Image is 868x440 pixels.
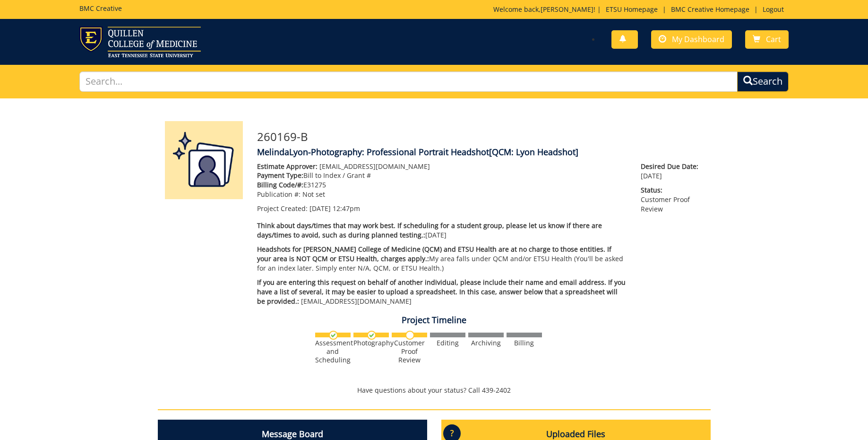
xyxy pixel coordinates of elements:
p: Welcome back, ! | | | [493,5,789,14]
a: [PERSON_NAME] [541,5,593,14]
p: Bill to Index / Grant # [257,171,627,180]
p: [DATE] [641,162,703,181]
span: If you are entering this request on behalf of another individual, please include their name and e... [257,278,626,306]
p: Have questions about your status? Call 439-2402 [158,386,711,395]
span: Headshots for [PERSON_NAME] College of Medicine (QCM) and ETSU Health are at no charge to those e... [257,245,611,263]
span: Cart [766,34,781,44]
div: Billing [507,339,542,347]
img: Product featured image [165,121,243,199]
p: [EMAIL_ADDRESS][DOMAIN_NAME] [257,162,627,171]
a: Cart [745,30,789,49]
h4: MelindaLyon-Photography: Professional Portrait Headshot [257,148,704,157]
h5: BMC Creative [79,5,122,12]
div: Photography [353,339,389,347]
span: Status: [641,185,703,195]
span: Publication #: [257,190,301,199]
span: Payment Type: [257,171,303,180]
p: E31275 [257,180,627,190]
h4: Project Timeline [158,316,711,325]
span: Think about days/times that may work best. If scheduling for a student group, please let us know ... [257,221,602,239]
div: Customer Proof Review [392,339,427,364]
span: My Dashboard [672,34,724,44]
a: ETSU Homepage [601,5,662,14]
p: My area falls under QCM and/or ETSU Health (You'll be asked for an index later. Simply enter N/A,... [257,245,627,273]
a: My Dashboard [651,30,732,49]
h3: 260169-B [257,131,704,143]
div: Archiving [468,339,504,347]
span: Billing Code/#: [257,180,303,189]
div: Editing [430,339,465,347]
img: ETSU logo [79,26,201,57]
input: Search... [79,71,738,92]
div: Assessment and Scheduling [315,339,351,364]
img: checkmark [329,331,338,340]
a: Logout [758,5,789,14]
p: [DATE] [257,221,627,240]
button: Search [737,71,789,92]
span: Project Created: [257,204,308,213]
p: [EMAIL_ADDRESS][DOMAIN_NAME] [257,278,627,306]
a: BMC Creative Homepage [666,5,754,14]
span: Desired Due Date: [641,162,703,171]
img: no [405,331,414,340]
span: Estimate Approver: [257,162,318,171]
span: [DATE] 12:47pm [309,204,360,213]
span: [QCM: Lyon Headshot] [489,146,578,158]
p: Customer Proof Review [641,185,703,214]
span: Not set [302,190,325,199]
img: checkmark [367,331,376,340]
